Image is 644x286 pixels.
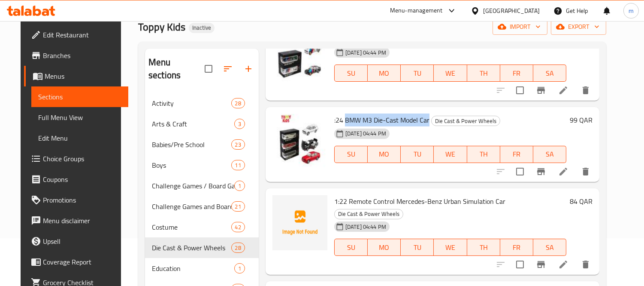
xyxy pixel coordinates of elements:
[152,181,234,191] span: Challenge Games / Board Games
[338,241,364,254] span: SU
[404,67,430,80] span: TU
[434,239,467,256] button: WE
[629,6,634,15] span: m
[558,166,568,177] a: Edit menu item
[471,148,497,160] span: TH
[334,146,368,163] button: SU
[145,93,259,114] div: Activity28
[483,6,540,15] div: [GEOGRAPHIC_DATA]
[467,65,500,82] button: TH
[152,222,231,232] span: Costume
[145,175,259,196] div: Challenge Games / Board Games1
[43,154,121,164] span: Choice Groups
[342,49,390,57] span: [DATE] 04:44 PM
[235,120,245,128] span: 3
[218,58,238,79] span: Sort sections
[43,215,121,226] span: Menu disclaimer
[432,116,500,126] span: Die Cast & Power Wheels
[231,98,245,108] div: items
[575,80,596,101] button: delete
[335,209,403,219] span: Die Cast & Power Wheels
[437,148,463,160] span: WE
[404,241,430,254] span: TU
[24,148,128,169] a: Choice Groups
[235,264,245,273] span: 1
[232,244,245,252] span: 28
[570,114,593,126] h6: 99 QAR
[189,24,215,31] span: Inactive
[368,239,401,256] button: MO
[152,98,231,108] span: Activity
[575,161,596,182] button: delete
[558,85,568,95] a: Edit menu item
[232,99,245,108] span: 28
[232,223,245,231] span: 42
[537,67,563,80] span: SA
[31,128,128,148] a: Edit Menu
[24,190,128,210] a: Promotions
[145,237,259,258] div: Die Cast & Power Wheels28
[232,161,245,169] span: 11
[334,195,505,208] span: 1:22 Remote Control Mercedes-Benz Urban Simulation Car
[537,241,563,254] span: SA
[531,80,551,101] button: Branch-specific-item
[537,148,563,160] span: SA
[471,67,497,80] span: TH
[368,65,401,82] button: MO
[500,146,533,163] button: FR
[189,23,215,33] div: Inactive
[500,239,533,256] button: FR
[404,148,430,160] span: TU
[371,67,397,80] span: MO
[24,169,128,190] a: Coupons
[511,81,529,99] span: Select to update
[24,25,128,45] a: Edit Restaurant
[434,65,467,82] button: WE
[471,241,497,254] span: TH
[511,255,529,274] span: Select to update
[45,71,121,81] span: Menus
[145,155,259,175] div: Boys11
[145,134,259,155] div: Babies/Pre School23
[24,45,128,66] a: Branches
[38,112,121,123] span: Full Menu View
[531,254,551,275] button: Branch-specific-item
[551,19,606,35] button: export
[232,203,245,211] span: 21
[504,241,530,254] span: FR
[401,65,434,82] button: TU
[342,129,390,138] span: [DATE] 04:44 PM
[575,254,596,275] button: delete
[152,263,234,274] span: Education
[467,239,500,256] button: TH
[437,241,463,254] span: WE
[533,146,566,163] button: SA
[138,17,185,37] span: Toppy Kids
[334,239,368,256] button: SU
[24,66,128,86] a: Menus
[24,231,128,252] a: Upsell
[334,114,429,126] span: :24 BMW M3 Die-Cast Model Car
[500,65,533,82] button: FR
[504,148,530,160] span: FR
[570,195,593,207] h6: 84 QAR
[371,148,397,160] span: MO
[43,257,121,267] span: Coverage Report
[272,33,327,88] img: 1:24 BMW M3 Rally Die-Cast Car with Light & Sound
[511,163,529,181] span: Select to update
[334,65,368,82] button: SU
[145,258,259,279] div: Education1
[493,19,547,35] button: import
[368,146,401,163] button: MO
[558,259,568,270] a: Edit menu item
[145,114,259,134] div: Arts & Craft3
[145,217,259,237] div: Costume42
[437,67,463,80] span: WE
[31,86,128,107] a: Sections
[38,133,121,143] span: Edit Menu
[43,195,121,205] span: Promotions
[467,146,500,163] button: TH
[152,119,234,129] span: Arts & Craft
